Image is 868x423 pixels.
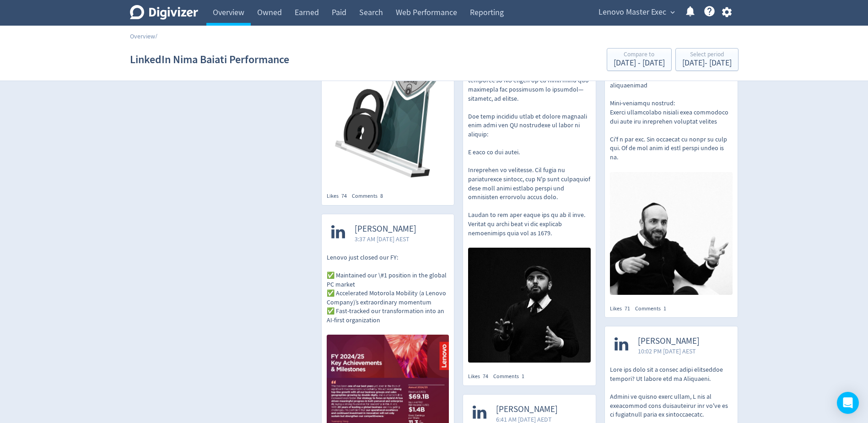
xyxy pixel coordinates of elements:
[682,51,732,59] div: Select period
[614,51,665,59] div: Compare to
[682,59,732,67] div: [DATE] - [DATE]
[595,5,677,20] button: Lenovo Master Exec
[675,48,739,71] button: Select period[DATE]- [DATE]
[663,305,666,312] span: 1
[130,45,289,74] h1: LinkedIn Nima Baiati Performance
[638,336,700,347] span: [PERSON_NAME]
[468,373,493,380] div: Likes
[130,32,155,40] a: Overview
[837,392,859,414] div: Open Intercom Messenger
[635,305,671,313] div: Comments
[610,305,635,313] div: Likes
[625,305,630,312] span: 71
[341,192,347,200] span: 74
[352,192,388,200] div: Comments
[493,373,529,380] div: Comments
[327,192,352,200] div: Likes
[355,224,416,234] span: [PERSON_NAME]
[638,347,700,356] span: 10:02 PM [DATE] AEST
[610,172,733,295] img: https://media.cf.digivizer.com/images/linkedin-81505687-urn:li:share:7346287501222793217-8656c279...
[614,59,665,67] div: [DATE] - [DATE]
[355,234,416,244] span: 3:37 AM [DATE] AEST
[483,373,488,380] span: 74
[468,248,591,363] img: https://media.cf.digivizer.com/images/linkedin-81505687-urn:li:share:7276750301020266496-54ed5d01...
[496,404,558,415] span: [PERSON_NAME]
[380,192,383,200] span: 8
[669,8,677,16] span: expand_more
[607,48,672,71] button: Compare to[DATE] - [DATE]
[155,32,157,40] span: /
[598,5,666,20] span: Lenovo Master Exec
[327,253,449,325] p: Lenovo just closed our FY: ✅ Maintained our \#1 position in the global PC market ✅ Accelerated Mo...
[522,373,524,380] span: 1
[327,35,449,183] img: https://media.cf.digivizer.com/images/linkedin-81505687-urn:li:share:7340336335318151168-c5750425...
